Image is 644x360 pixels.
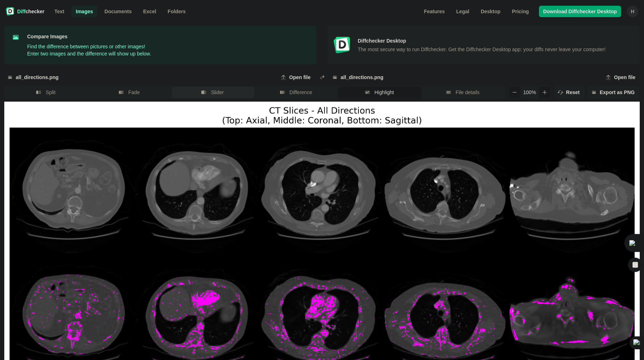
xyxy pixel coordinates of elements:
[454,89,481,96] span: File details
[420,6,449,17] a: Features
[555,87,584,98] button: Reset
[6,7,14,16] img: Diffchecker logo
[4,72,273,83] label: all_directions.png upload
[14,74,271,81] span: all_directions.png
[255,87,338,98] button: Difference
[288,74,312,81] span: Open file
[539,6,621,17] a: Download Diffchecker Desktop
[5,87,88,98] button: Split
[172,87,254,98] button: Slider
[71,6,97,17] a: Images
[17,8,44,15] span: checker
[44,89,57,96] span: Split
[166,8,187,15] span: Folders
[318,73,326,82] button: Swap diffs
[88,87,171,98] button: Fade
[452,6,474,17] a: Legal
[339,74,595,81] span: all_directions.png
[598,89,636,96] span: Export as PNG
[209,89,225,96] span: Slider
[565,89,581,96] span: Reset
[27,43,151,50] p: Find the difference between pictures or other images!
[329,72,598,83] span: all_directions.png
[476,6,505,17] a: Desktop
[422,8,446,15] span: Features
[27,50,151,57] p: Enter two images and the difference will show up below.
[50,6,69,17] a: Text
[333,37,351,54] img: Diffchecker Desktop icon
[53,8,66,15] span: Text
[328,26,640,64] a: Diffchecker Desktop iconDiffchecker Desktop The most secure way to run Diffchecker. Get the Diffc...
[6,6,44,17] a: Diffchecker
[603,72,640,83] label: Open file upload
[288,89,314,96] span: Difference
[523,89,536,96] span: 100 %
[17,9,25,14] span: Diff
[103,8,133,15] span: Documents
[613,74,637,81] span: Open file
[422,87,505,98] button: File details
[358,46,634,53] span: The most secure way to run Diffchecker. Get the Diffchecker Desktop app: your diffs never leave y...
[100,6,136,17] a: Documents
[542,8,618,15] span: Download Diffchecker Desktop
[27,33,151,40] h1: Compare Images
[329,72,598,83] label: all_directions.png upload
[479,8,502,15] span: Desktop
[4,72,273,83] span: all_directions.png
[588,87,639,98] button: Export as PNG
[139,6,161,17] a: Excel
[510,8,530,15] span: Pricing
[278,72,315,83] label: Open file upload
[373,89,395,96] span: Highlight
[127,89,141,96] span: Fade
[507,6,533,17] a: Pricing
[455,8,471,15] span: Legal
[338,87,421,98] button: Highlight
[627,6,638,17] button: H
[163,6,190,17] button: Folders
[74,8,94,15] span: Images
[142,8,158,15] span: Excel
[358,37,634,44] span: Diffchecker Desktop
